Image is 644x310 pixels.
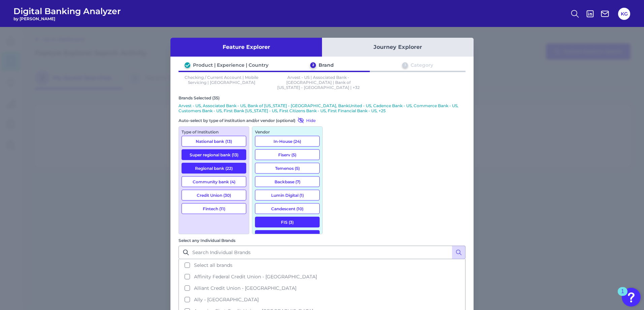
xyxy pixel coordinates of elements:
p: Arvest - US | Associated Bank - [GEOGRAPHIC_DATA] | Bank of [US_STATE] - [GEOGRAPHIC_DATA] | +32 [276,75,362,90]
button: Credit Union (30) [182,190,246,200]
div: 1 [621,291,624,300]
button: Regional bank (22) [182,163,246,174]
button: Affinity Federal Credit Union - [GEOGRAPHIC_DATA] [179,271,465,282]
button: Hide [295,117,316,124]
div: Brand [319,62,334,68]
button: National bank (13) [182,136,246,147]
button: Alliant Credit Union - [GEOGRAPHIC_DATA] [179,282,465,294]
div: Type of Institution [182,129,246,134]
span: Ally - [GEOGRAPHIC_DATA] [194,297,259,303]
button: Select all brands [179,259,465,271]
label: Select any Individual Brands [179,238,235,243]
div: 2 [310,62,316,68]
button: FIS (3) [255,217,320,227]
p: Checking / Current Account | Mobile Servicing | [GEOGRAPHIC_DATA] [179,75,265,90]
div: Brands Selected (35) [179,95,465,100]
button: Q2eBanking (7) [255,230,320,241]
button: Feature Explorer [170,38,322,57]
button: Fintech (11) [182,203,246,214]
button: Candescent (10) [255,203,320,214]
button: Journey Explorer [322,38,474,57]
div: Category [411,62,433,68]
button: Lumin Digital (1) [255,190,320,200]
button: Ally - [GEOGRAPHIC_DATA] [179,294,465,305]
span: Digital Banking Analyzer [13,6,121,16]
span: Affinity Federal Credit Union - [GEOGRAPHIC_DATA] [194,274,317,280]
span: Select all brands [194,262,232,268]
span: by [PERSON_NAME] [13,16,121,21]
button: Open Resource Center, 1 new notification [622,288,641,307]
p: Arvest - US, Associated Bank - US, Bank of [US_STATE] - [GEOGRAPHIC_DATA], BankUnited - US, Caden... [179,103,465,113]
span: Alliant Credit Union - [GEOGRAPHIC_DATA] [194,285,296,291]
input: Search Individual Brands [179,246,465,259]
button: In-House (24) [255,136,320,147]
button: Temenos (5) [255,163,320,174]
button: Community bank (4) [182,176,246,187]
button: Fiserv (5) [255,149,320,160]
button: Backbase (7) [255,176,320,187]
div: Vendor [255,129,320,134]
button: KG [618,8,630,20]
div: 3 [402,62,408,68]
button: Super regional bank (13) [182,149,246,160]
div: Auto-select by type of institution and/or vendor (optional) [179,117,323,124]
div: Product | Experience | Country [193,62,268,68]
